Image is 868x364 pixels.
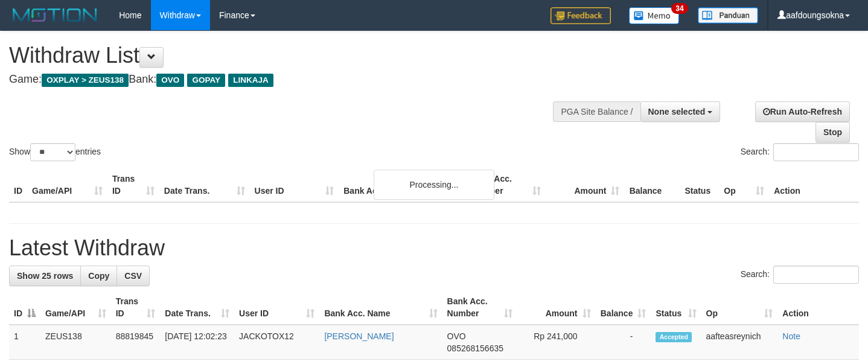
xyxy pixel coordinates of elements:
th: ID [9,168,27,202]
img: Button%20Memo.svg [629,7,680,24]
th: Amount: activate to sort column ascending [517,290,595,325]
th: Op: activate to sort column ascending [701,290,778,325]
a: [PERSON_NAME] [324,331,394,341]
span: None selected [648,107,706,117]
td: - [596,325,651,360]
input: Search: [773,143,859,161]
h1: Withdraw List [9,43,567,68]
th: Game/API: activate to sort column ascending [40,290,111,325]
th: User ID: activate to sort column ascending [234,290,319,325]
td: JACKOTOX12 [234,325,319,360]
span: OXPLAY > ZEUS138 [42,74,129,87]
td: 1 [9,325,40,360]
th: Game/API [27,168,107,202]
select: Showentries [30,143,75,161]
div: PGA Site Balance / [553,101,640,122]
span: Copy [88,271,109,281]
span: OVO [156,74,184,87]
td: [DATE] 12:02:23 [160,325,234,360]
label: Show entries [9,143,101,161]
th: Trans ID: activate to sort column ascending [111,290,161,325]
td: 88819845 [111,325,161,360]
th: Status: activate to sort column ascending [651,290,701,325]
a: Copy [80,266,117,286]
th: Balance: activate to sort column ascending [596,290,651,325]
th: User ID [250,168,339,202]
td: ZEUS138 [40,325,111,360]
a: Show 25 rows [9,266,81,286]
span: Show 25 rows [17,271,73,281]
th: Op [719,168,769,202]
th: Action [777,290,859,325]
img: panduan.png [698,7,758,24]
th: Trans ID [107,168,159,202]
th: Action [769,168,859,202]
a: Run Auto-Refresh [755,101,850,122]
img: MOTION_logo.png [9,6,101,24]
th: Bank Acc. Number: activate to sort column ascending [442,290,518,325]
a: Stop [815,122,850,142]
span: CSV [124,271,142,281]
span: 34 [671,3,688,14]
span: LINKAJA [228,74,273,87]
th: Bank Acc. Number [467,168,546,202]
h1: Latest Withdraw [9,236,859,260]
th: Amount [546,168,625,202]
input: Search: [773,266,859,284]
span: OVO [447,331,466,341]
th: Date Trans.: activate to sort column ascending [160,290,234,325]
a: CSV [116,266,150,286]
h4: Game: Bank: [9,74,567,86]
span: GOPAY [187,74,225,87]
label: Search: [741,143,859,161]
a: Note [782,331,800,341]
button: None selected [640,101,721,122]
th: Status [680,168,719,202]
th: ID: activate to sort column descending [9,290,40,325]
img: Feedback.jpg [550,7,611,24]
th: Date Trans. [159,168,250,202]
th: Balance [624,168,680,202]
th: Bank Acc. Name: activate to sort column ascending [319,290,442,325]
span: Copy 085268156635 to clipboard [447,343,503,353]
div: Processing... [374,170,494,200]
td: aafteasreynich [701,325,778,360]
td: Rp 241,000 [517,325,595,360]
label: Search: [741,266,859,284]
th: Bank Acc. Name [339,168,466,202]
span: Accepted [656,332,692,342]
